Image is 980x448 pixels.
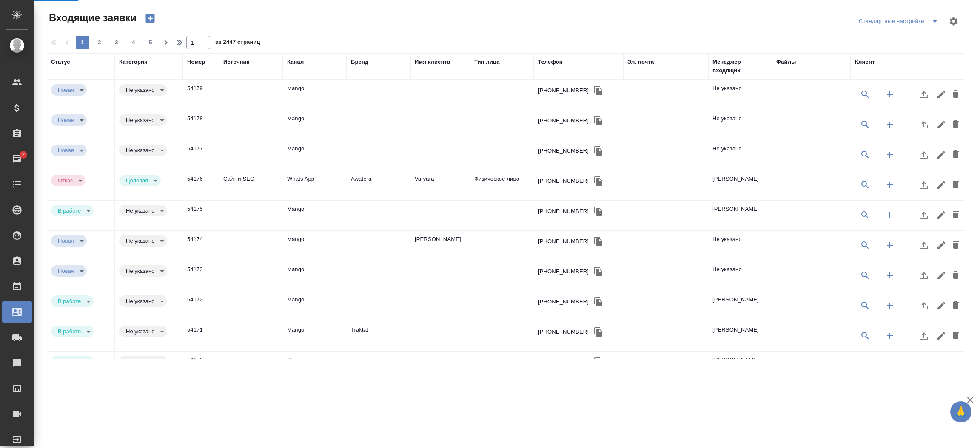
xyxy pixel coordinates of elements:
div: [PHONE_NUMBER] [538,207,589,215]
div: [PHONE_NUMBER] [538,237,589,246]
td: Mango [283,321,347,351]
td: Mango [283,231,347,261]
button: Целевая [123,177,151,184]
button: Удалить [949,175,963,195]
span: 3 [110,38,123,47]
button: Редактировать [934,114,949,135]
span: 5 [144,38,157,47]
td: 54179 [183,80,219,110]
td: [PERSON_NAME] [708,201,772,230]
button: Удалить [949,295,963,316]
button: Создать клиента [880,265,900,286]
span: из 2447 страниц [215,37,260,49]
button: Новая [55,267,77,275]
div: Новая [119,84,167,96]
td: Не указано [708,261,772,291]
td: Не указано [708,110,772,140]
td: 54177 [183,140,219,170]
button: Редактировать [934,295,949,316]
button: Загрузить файл [914,326,934,346]
span: 🙏 [954,403,968,421]
div: Новая [51,175,85,186]
button: Создать клиента [880,295,900,316]
div: [PHONE_NUMBER] [538,86,589,95]
button: 4 [127,36,140,49]
span: Входящие заявки [47,11,137,25]
button: Скопировать [592,295,605,308]
button: Загрузить файл [914,84,934,105]
div: Номер [187,58,205,66]
td: Не указано [708,140,772,170]
div: Тип лица [474,58,500,66]
button: Не указано [123,86,157,94]
td: Не указано [708,80,772,110]
div: Новая [51,235,87,247]
td: [PERSON_NAME] [708,291,772,321]
button: Скопировать [592,114,605,127]
button: Выбрать клиента [855,114,875,135]
td: 54175 [183,201,219,230]
button: Редактировать [934,265,949,286]
td: Не указано [708,231,772,261]
div: Новая [119,175,161,186]
button: Редактировать [934,205,949,225]
div: Новая [119,114,167,126]
button: Удалить [949,114,963,135]
button: Удалить [949,265,963,286]
button: В работе [55,328,83,335]
button: Новая [55,237,77,244]
div: [PHONE_NUMBER] [538,298,589,306]
div: Новая [119,356,167,367]
a: 2 [2,148,32,170]
div: [PHONE_NUMBER] [538,358,589,366]
span: Настроить таблицу [943,11,964,31]
div: Телефон [538,58,563,66]
button: Не указано [123,267,157,275]
td: [PERSON_NAME] [708,321,772,351]
button: Скопировать [592,356,605,369]
button: Скопировать [592,84,605,97]
span: 2 [93,38,106,47]
td: Varvara [410,170,470,200]
button: Новая [55,116,77,124]
button: Создать клиента [880,356,900,376]
button: Скопировать [592,205,605,218]
button: Выбрать клиента [855,295,875,316]
div: Новая [119,235,167,247]
div: Имя клиента [415,58,450,66]
div: Статус [51,58,70,66]
span: 4 [127,38,140,47]
button: 🙏 [950,401,971,422]
button: Новая [55,86,77,94]
button: Выбрать клиента [855,145,875,165]
div: [PHONE_NUMBER] [538,116,589,125]
td: Mango [283,80,347,110]
button: В работе [55,298,83,305]
button: Загрузить файл [914,114,934,135]
button: Загрузить файл [914,235,934,255]
button: Не указано [123,358,157,365]
div: Новая [51,326,94,337]
td: 54172 [183,291,219,321]
span: 2 [17,150,30,159]
button: Не указано [123,147,157,154]
button: Выбрать клиента [855,326,875,346]
button: Создать клиента [880,205,900,225]
td: Mango [283,291,347,321]
div: [PHONE_NUMBER] [538,267,589,276]
button: Создать клиента [880,175,900,195]
td: 54170 [183,352,219,381]
td: Mango [283,201,347,230]
button: Загрузить файл [914,295,934,316]
button: Редактировать [934,175,949,195]
div: Эл. почта [627,58,654,66]
div: Менеджер входящих [712,58,768,75]
div: Новая [119,145,167,156]
button: Создать клиента [880,114,900,135]
button: Создать клиента [880,145,900,165]
div: Бренд [351,58,368,66]
div: Новая [119,295,167,307]
td: Mango [283,140,347,170]
div: Категория [119,58,148,66]
td: 54174 [183,231,219,261]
